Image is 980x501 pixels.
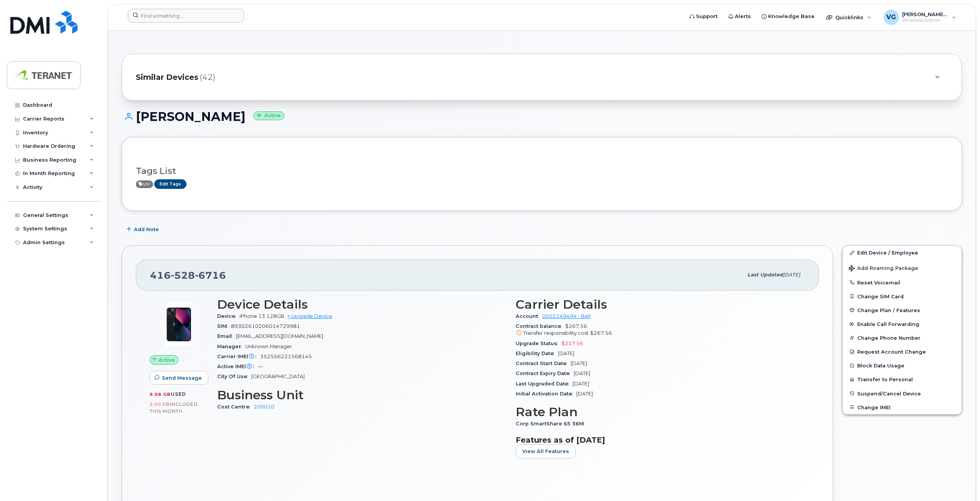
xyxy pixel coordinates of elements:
[150,270,226,281] span: 416
[217,388,506,402] h3: Business Unit
[162,374,202,382] span: Send Message
[516,370,574,376] span: Contract Expiry Date
[200,72,215,83] span: (42)
[171,391,186,397] span: used
[516,445,576,458] button: View All Features
[516,391,576,397] span: Initial Activation Date
[150,402,170,407] span: 5.00 GB
[516,360,571,366] span: Contract Start Date
[843,289,962,303] button: Change SIM Card
[245,344,292,349] span: Unknown Manager
[849,265,918,273] span: Add Roaming Package
[217,364,258,369] span: Active IMEI
[217,323,231,329] span: SIM
[195,270,226,281] span: 6716
[516,435,805,445] h3: Features as of [DATE]
[843,246,962,260] a: Edit Device / Employee
[843,400,962,414] button: Change IMEI
[857,390,921,396] span: Suspend/Cancel Device
[843,372,962,386] button: Transfer to Personal
[843,276,962,289] button: Reset Voicemail
[231,323,300,329] span: 89302610206014729981
[558,351,574,356] span: [DATE]
[516,323,805,337] span: $267.56
[516,351,558,356] span: Eligibility Date
[522,448,569,455] span: View All Features
[857,307,920,313] span: Change Plan / Features
[156,301,202,347] img: image20231002-3703462-1ig824h.jpeg
[571,360,587,366] span: [DATE]
[516,405,805,419] h3: Rate Plan
[523,330,589,336] span: Transfer responsibility cost
[516,323,565,329] span: Contract balance
[253,111,284,120] small: Active
[561,341,583,346] span: $217.56
[516,313,542,319] span: Account
[857,321,919,327] span: Enable Call Forwarding
[516,421,588,427] span: Corp SmartShare 65 36M
[260,354,312,359] span: 352556221568145
[843,317,962,331] button: Enable Call Forwarding
[122,222,165,236] button: Add Note
[217,298,506,311] h3: Device Details
[576,391,593,397] span: [DATE]
[158,356,175,364] span: Active
[150,401,198,414] span: included this month
[516,298,805,311] h3: Carrier Details
[590,330,612,336] span: $267.56
[122,110,962,123] h1: [PERSON_NAME]
[150,392,171,397] span: 9.08 GB
[136,72,198,83] span: Similar Devices
[843,331,962,345] button: Change Phone Number
[516,341,561,346] span: Upgrade Status
[516,381,572,387] span: Last Upgraded Date
[154,179,186,189] a: Edit Tags
[217,313,239,319] span: Device
[217,344,245,349] span: Manager
[217,404,254,410] span: Cost Centre
[251,374,305,379] span: [GEOGRAPHIC_DATA]
[217,354,260,359] span: Carrier IMEI
[136,180,153,188] span: Active
[236,333,323,339] span: [EMAIL_ADDRESS][DOMAIN_NAME]
[843,387,962,400] button: Suspend/Cancel Device
[574,370,590,376] span: [DATE]
[217,374,251,379] span: City Of Use
[171,270,195,281] span: 528
[542,313,591,319] a: 0502249494 - Bell
[150,371,208,385] button: Send Message
[843,345,962,359] button: Request Account Change
[287,313,332,319] a: + Upgrade Device
[258,364,263,369] span: —
[843,260,962,276] button: Add Roaming Package
[217,333,236,339] span: Email
[783,272,800,278] span: [DATE]
[572,381,589,387] span: [DATE]
[239,313,284,319] span: iPhone 13 128GB
[747,272,783,278] span: Last updated
[843,359,962,372] button: Block Data Usage
[843,303,962,317] button: Change Plan / Features
[136,166,948,176] h3: Tags List
[134,226,159,233] span: Add Note
[254,404,274,410] a: 200010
